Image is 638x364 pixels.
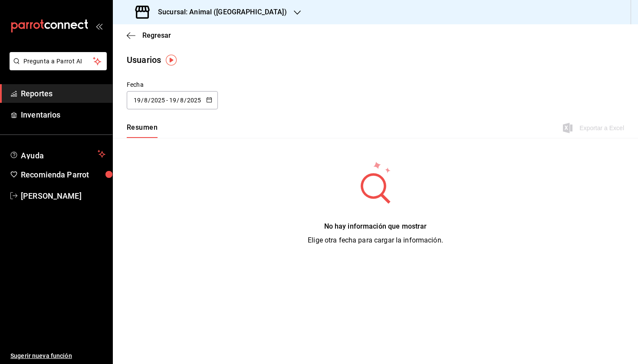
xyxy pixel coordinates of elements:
[21,149,94,159] span: Ayuda
[23,57,93,66] span: Pregunta a Parrot AI
[169,97,177,104] input: Day
[6,63,107,72] a: Pregunta a Parrot AI
[21,169,105,180] span: Recomienda Parrot
[127,123,158,138] div: navigation tabs
[184,97,187,104] span: /
[148,97,151,104] span: /
[21,190,105,202] span: [PERSON_NAME]
[151,97,165,104] input: Year
[166,55,177,66] img: Tooltip marker
[95,23,102,30] button: open_drawer_menu
[141,97,144,104] span: /
[151,7,287,17] h3: Sucursal: Animal ([GEOGRAPHIC_DATA])
[142,31,171,39] span: Regresar
[127,31,171,39] button: Regresar
[177,97,179,104] span: /
[308,236,443,244] span: Elige otra fecha para cargar la información.
[180,97,184,104] input: Month
[10,52,107,70] button: Pregunta a Parrot AI
[308,221,443,232] div: No hay información que mostrar
[21,109,105,121] span: Inventarios
[10,351,105,361] span: Sugerir nueva función
[127,53,161,66] div: Usuarios
[127,80,218,89] div: Fecha
[187,97,201,104] input: Year
[127,123,158,138] button: Resumen
[144,97,148,104] input: Month
[21,88,105,99] span: Reportes
[133,97,141,104] input: Day
[166,97,168,104] span: -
